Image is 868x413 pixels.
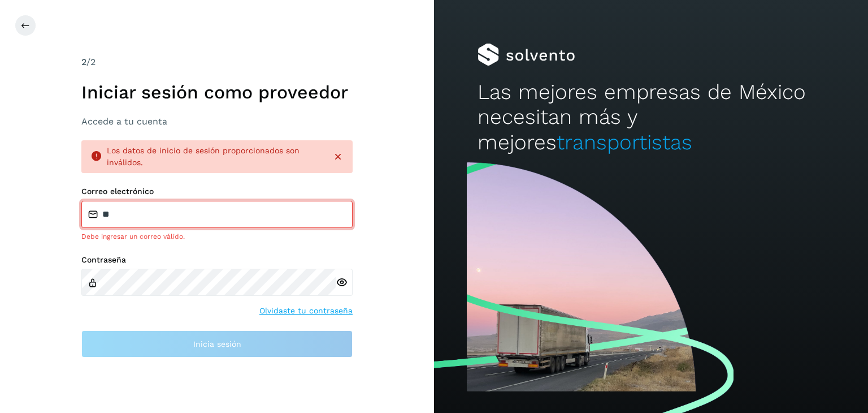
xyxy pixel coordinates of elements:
[81,330,353,358] button: Inicia sesión
[81,55,353,69] div: /2
[81,255,353,265] label: Contraseña
[478,80,824,155] h2: Las mejores empresas de México necesitan más y mejores
[81,187,353,196] label: Correo electrónico
[81,116,353,127] h3: Accede a tu cuenta
[557,130,692,154] span: transportistas
[81,57,86,67] span: 2
[81,81,353,103] h1: Iniciar sesión como proveedor
[81,231,353,242] div: Debe ingresar un correo válido.
[107,145,323,169] div: Los datos de inicio de sesión proporcionados son inválidos.
[193,340,241,348] span: Inicia sesión
[259,305,353,317] a: Olvidaste tu contraseña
